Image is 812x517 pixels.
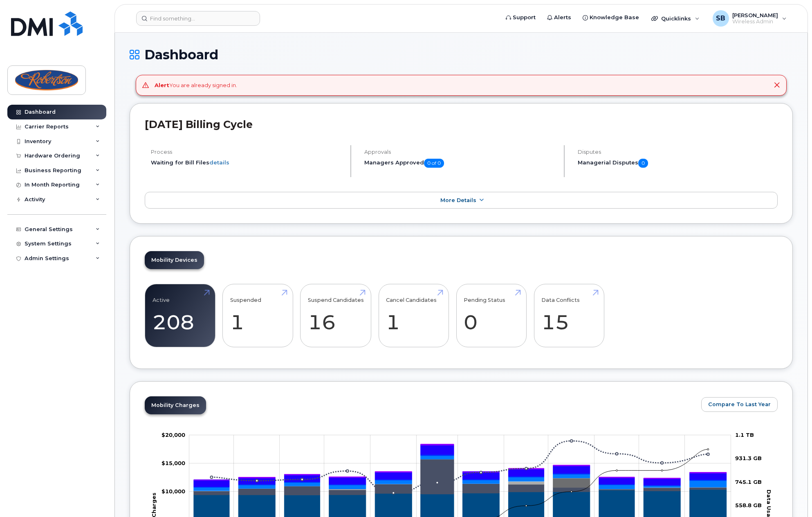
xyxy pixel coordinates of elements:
span: Compare To Last Year [708,400,771,408]
a: Mobility Devices [145,251,204,269]
button: Compare To Last Year [701,397,778,412]
a: Active 208 [153,289,208,343]
h4: Approvals [364,149,557,155]
g: GST [194,454,727,487]
g: Features [194,456,727,491]
tspan: 558.8 GB [735,502,762,508]
g: $0 [162,488,185,495]
h5: Managers Approved [364,159,557,168]
a: Suspend Candidates 16 [308,289,364,343]
tspan: 1.1 TB [735,432,754,438]
h4: Disputes [578,149,778,155]
g: $0 [162,460,185,466]
a: Suspended 1 [230,289,285,343]
h4: Process [151,149,343,155]
a: Mobility Charges [145,396,206,414]
a: Cancel Candidates 1 [386,289,441,343]
h1: Dashboard [130,47,793,62]
tspan: $15,000 [162,460,185,466]
span: 0 [638,159,648,168]
g: PST [194,444,727,481]
tspan: $20,000 [162,432,185,438]
tspan: 931.3 GB [735,455,762,461]
a: Data Conflicts 15 [541,289,597,343]
span: More Details [440,197,476,203]
span: 0 of 0 [424,159,444,168]
strong: Alert [155,82,169,88]
a: details [209,159,229,166]
g: Roaming [194,459,727,495]
div: You are already signed in. [155,81,237,89]
h2: [DATE] Billing Cycle [145,118,778,130]
tspan: 745.1 GB [735,479,762,485]
a: Pending Status 0 [464,289,519,343]
h5: Managerial Disputes [578,159,778,168]
g: HST [194,445,727,487]
tspan: $10,000 [162,488,185,495]
li: Waiting for Bill Files [151,159,343,166]
g: $0 [162,432,185,438]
